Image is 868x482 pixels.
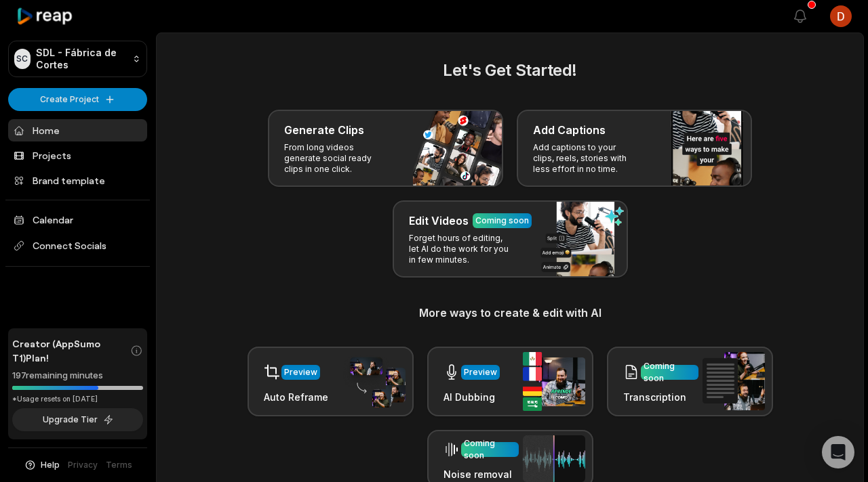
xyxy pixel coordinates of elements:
img: ai_dubbing.png [523,352,585,411]
a: Calendar [8,209,147,231]
span: Connect Socials [8,234,147,258]
div: Coming soon [644,360,696,385]
h3: Edit Videos [409,213,469,229]
span: Creator (AppSumo T1) Plan! [12,336,130,365]
a: Home [8,119,147,141]
span: Help [41,459,60,471]
h3: More ways to create & edit with AI [173,305,847,321]
h3: Transcription [623,390,698,404]
button: Upgrade Tier [12,408,143,431]
h3: Auto Reframe [264,390,328,404]
div: Preview [464,366,497,378]
div: 197 remaining minutes [12,369,143,382]
div: Preview [284,366,317,378]
h2: Let's Get Started! [173,58,847,83]
h3: AI Dubbing [443,390,500,404]
a: Terms [106,459,132,471]
h3: Generate Clips [284,122,364,138]
div: *Usage resets on [DATE] [12,394,143,404]
div: Coming soon [464,437,516,462]
p: SDL - Fábrica de Cortes [36,47,127,71]
h3: Add Captions [533,122,606,138]
p: From long videos generate social ready clips in one click. [284,142,389,175]
div: Open Intercom Messenger [822,436,854,468]
div: Coming soon [475,215,529,227]
a: Brand template [8,169,147,192]
p: Forget hours of editing, let AI do the work for you in few minutes. [409,233,514,265]
button: Help [24,459,60,471]
p: Add captions to your clips, reels, stories with less effort in no time. [533,142,638,175]
img: noise_removal.png [523,435,585,482]
img: auto_reframe.png [343,355,406,408]
a: Projects [8,144,147,167]
div: SC [14,49,31,69]
h3: Noise removal [443,467,519,481]
a: Privacy [68,459,98,471]
button: Create Project [8,88,147,111]
img: transcription.png [703,352,765,410]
